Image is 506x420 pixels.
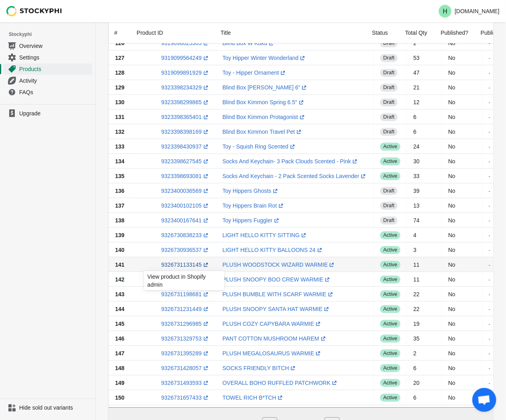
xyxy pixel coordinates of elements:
[115,217,124,224] span: 138
[442,301,482,316] td: No
[115,380,124,386] span: 149
[161,158,209,164] a: 9323398627545(opens a new window)
[407,361,442,375] td: 6
[115,188,124,194] span: 136
[161,40,209,46] a: 9319096025305(opens a new window)
[380,335,400,343] span: active
[407,154,442,168] td: 30
[223,173,367,179] a: Socks And Keychain - 2 Pack Scented Socks Lavender(opens a new window)
[489,351,490,356] small: -
[130,22,214,43] div: Product ID
[115,55,124,61] span: 127
[223,276,332,283] a: PLUSH SNOOPY BOO CREW WARMIE(opens a new window)
[489,365,490,370] small: -
[380,143,400,151] span: active
[3,63,92,75] a: Products
[223,69,287,76] a: Toy - Hipper Ornament(opens a new window)
[115,276,124,283] span: 142
[380,261,400,269] span: active
[115,291,124,297] span: 143
[115,143,124,150] span: 133
[223,158,359,164] a: Socks And Keychain- 3 Pack Clouds Scented - Pink(opens a new window)
[380,231,400,239] span: active
[489,321,490,326] small: -
[223,202,285,209] a: Toy Hippers Brain Rot(opens a new window)
[161,394,209,401] a: 9326731657433(opens a new window)
[115,350,124,357] span: 147
[161,380,209,386] a: 9326731493593(opens a new window)
[19,42,91,50] span: Overview
[407,346,442,361] td: 2
[442,80,482,95] td: No
[161,55,209,61] a: 9319099564249(opens a new window)
[19,404,91,412] span: Hide sold out variants
[115,247,124,253] span: 140
[436,3,503,19] button: Avatar with initials H[DOMAIN_NAME]
[407,124,442,139] td: 6
[489,291,490,297] small: -
[223,129,303,135] a: Blind Box Kimmon Travel Pet(opens a new window)
[380,172,400,180] span: active
[223,114,306,120] a: Blind Box Kimmon Protagonist(opens a new window)
[161,99,209,105] a: 9323398299865(opens a new window)
[407,272,442,287] td: 11
[161,321,209,327] a: 9326731296985(opens a new window)
[407,213,442,228] td: 74
[407,390,442,405] td: 6
[439,5,452,18] span: Avatar with initials H
[489,173,490,178] small: -
[407,257,442,272] td: 11
[3,75,92,86] a: Activity
[115,69,124,76] span: 128
[380,187,398,195] span: draft
[115,202,124,209] span: 137
[442,154,482,168] td: No
[115,262,124,268] span: 141
[407,109,442,124] td: 6
[489,55,490,60] small: -
[380,379,400,387] span: active
[161,143,209,150] a: 9323398430937(opens a new window)
[380,290,400,298] span: active
[19,88,91,96] span: FAQs
[407,65,442,80] td: 47
[442,139,482,154] td: No
[489,306,490,311] small: -
[380,54,398,62] span: draft
[442,331,482,346] td: No
[380,39,398,47] span: draft
[161,202,209,209] a: 9323400102105(opens a new window)
[442,272,482,287] td: No
[115,321,124,327] span: 145
[380,349,400,357] span: active
[161,188,209,194] a: 9323400036569(opens a new window)
[489,247,490,252] small: -
[407,80,442,95] td: 21
[407,301,442,316] td: 22
[489,262,490,267] small: -
[223,380,339,386] a: OVERALL BOHO RUFFLED PATCHWORK(opens a new window)
[489,277,490,282] small: -
[442,287,482,301] td: No
[442,257,482,272] td: No
[3,402,92,414] a: Hide sold out variants
[161,247,209,253] a: 9326730936537(opens a new window)
[489,232,490,238] small: -
[115,40,124,46] span: 126
[115,365,124,371] span: 148
[380,113,398,121] span: draft
[407,168,442,183] td: 33
[489,380,490,385] small: -
[223,143,297,150] a: Toy - Squish Ring Scented(opens a new window)
[115,335,124,342] span: 146
[407,228,442,242] td: 4
[115,173,124,179] span: 135
[442,168,482,183] td: No
[161,306,209,312] a: 9326731231449(opens a new window)
[161,335,209,342] a: 9326731329753(opens a new window)
[9,30,96,38] span: Stockyphi
[455,8,500,14] p: [DOMAIN_NAME]
[6,6,62,16] img: Stockyphi
[442,124,482,139] td: No
[442,390,482,405] td: No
